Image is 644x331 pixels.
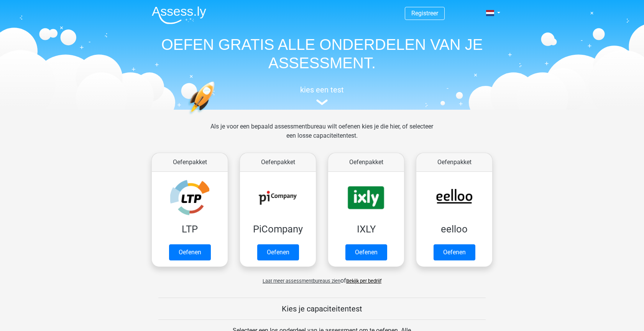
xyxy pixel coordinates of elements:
h1: OEFEN GRATIS ALLE ONDERDELEN VAN JE ASSESSMENT. [146,35,498,72]
div: Als je voor een bepaald assessmentbureau wilt oefenen kies je die hier, of selecteer een losse ca... [204,122,439,150]
div: of [146,270,498,285]
img: oefenen [188,81,244,151]
a: Oefenen [434,244,475,260]
img: Assessly [152,6,206,24]
a: kies een test [146,85,498,105]
span: Laat meer assessmentbureaus zien [263,278,340,284]
h5: kies een test [146,85,498,94]
a: Oefenen [345,244,387,260]
a: Bekijk per bedrijf [346,278,381,284]
a: Oefenen [257,244,299,260]
a: Registreer [411,10,438,17]
a: Oefenen [169,244,211,260]
h5: Kies je capaciteitentest [158,304,486,313]
img: assessment [316,99,328,105]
